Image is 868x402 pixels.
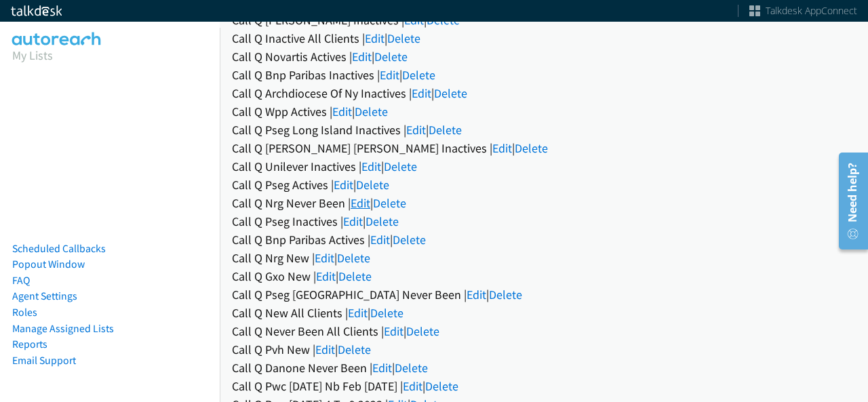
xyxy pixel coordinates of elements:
a: Manage Assigned Lists [12,322,114,335]
a: Edit [361,159,381,174]
div: Call Q Nrg Never Been | | [232,194,856,212]
a: Delete [355,104,388,119]
a: Agent Settings [12,289,77,302]
a: Edit [343,214,363,229]
a: Edit [334,177,353,193]
a: Edit [365,31,384,46]
a: Edit [316,268,336,284]
a: Edit [492,140,512,156]
div: Call Q Nrg New | | [232,249,856,267]
a: Delete [373,195,406,211]
div: Call Q Pseg Actives | | [232,176,856,194]
a: Delete [425,378,458,394]
a: Delete [374,49,408,64]
a: Talkdesk AppConnect [749,4,857,18]
a: Popout Window [12,258,85,270]
div: Call Q Novartis Actives | | [232,47,856,66]
a: Edit [372,360,392,376]
a: Scheduled Callbacks [12,242,106,255]
a: Edit [370,232,390,247]
a: Edit [332,104,352,119]
div: Call Q Gxo New | | [232,267,856,285]
div: Call Q [PERSON_NAME] [PERSON_NAME] Inactives | | [232,139,856,157]
a: Delete [427,12,460,28]
div: Call Q Pseg Long Island Inactives | | [232,121,856,139]
a: Edit [315,342,335,357]
div: Call Q Danone Never Been | | [232,359,856,377]
a: Delete [370,305,403,321]
a: Edit [384,323,403,339]
a: Edit [406,122,426,138]
a: FAQ [12,274,30,287]
div: Call Q Bnp Paribas Inactives | | [232,66,856,84]
a: Delete [406,323,439,339]
a: Edit [352,49,372,64]
div: Call Q Unilever Inactives | | [232,157,856,176]
a: Delete [366,214,399,229]
a: Delete [337,250,370,266]
a: Delete [356,177,389,193]
div: Call Q Wpp Actives | | [232,102,856,121]
a: Delete [395,360,428,376]
a: Delete [515,140,548,156]
a: Delete [402,67,435,83]
div: Call Q Pwc [DATE] Nb Feb [DATE] | | [232,377,856,395]
a: Roles [12,306,37,319]
a: Reports [12,338,47,350]
a: Delete [434,85,467,101]
a: Edit [403,378,422,394]
a: My Lists [12,47,53,63]
a: Edit [315,250,334,266]
a: Edit [412,85,431,101]
a: Delete [387,31,420,46]
a: Delete [338,342,371,357]
a: Email Support [12,354,76,367]
div: Call Q Pseg [GEOGRAPHIC_DATA] Never Been | | [232,285,856,304]
a: Edit [380,67,399,83]
div: Call Q Bnp Paribas Actives | | [232,230,856,249]
a: Edit [467,287,486,302]
a: Delete [489,287,522,302]
a: Edit [351,195,370,211]
a: Delete [393,232,426,247]
a: Edit [348,305,368,321]
div: Call Q Archdiocese Of Ny Inactives | | [232,84,856,102]
div: Call Q Inactive All Clients | | [232,29,856,47]
a: Delete [384,159,417,174]
a: Delete [338,268,372,284]
a: Edit [404,12,424,28]
div: Call Q Never Been All Clients | | [232,322,856,340]
a: Delete [429,122,462,138]
iframe: Resource Center [829,147,868,255]
div: Call Q Pseg Inactives | | [232,212,856,230]
div: Call Q Pvh New | | [232,340,856,359]
div: Call Q New All Clients | | [232,304,856,322]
